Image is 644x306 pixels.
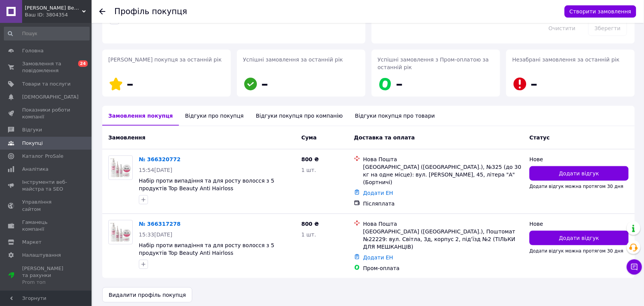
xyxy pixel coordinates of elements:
span: Головна [22,47,43,54]
span: 15:54[DATE] [139,167,172,173]
button: Створити замовлення [565,5,636,18]
span: Показники роботи компанії [22,107,71,120]
span: Додати відгук можна протягом 30 дня [530,184,623,189]
div: Нова Пошта [363,220,523,228]
img: Фото товару [109,220,132,244]
div: Ваш ID: 3804354 [25,11,92,18]
span: 800 ₴ [301,156,319,162]
span: [DEMOGRAPHIC_DATA] [22,94,79,100]
span: – [127,76,134,92]
span: Налаштування [22,252,61,259]
div: Відгуки покупця про товари [349,106,441,126]
span: Аналітика [22,166,48,173]
a: Додати ЕН [363,190,393,196]
span: Гаманець компанії [22,219,71,233]
span: Додати відгук [559,170,599,177]
span: 24 [78,60,88,67]
span: Покупці [22,140,43,147]
h1: Профіль покупця [114,7,187,16]
button: Додати відгук [530,231,629,245]
span: Додати відгук можна протягом 30 дня [530,248,623,254]
a: Додати ЕН [363,254,393,261]
span: Успішні замовлення за останній рік [243,57,343,63]
span: Товари та послуги [22,81,71,87]
span: Відгуки [22,126,42,133]
div: Нове [530,220,629,228]
span: Управління сайтом [22,199,71,212]
span: Інструменти веб-майстра та SEO [22,179,71,193]
a: Фото товару [108,220,133,244]
img: Фото товару [109,156,132,180]
button: Додати відгук [530,166,629,181]
a: № 366320772 [139,156,180,162]
span: 1 шт. [301,167,316,173]
span: Замовлення [108,134,145,141]
div: Замовлення покупця [102,106,179,126]
div: Prom топ [22,279,71,286]
span: – [531,76,538,92]
div: [GEOGRAPHIC_DATA] ([GEOGRAPHIC_DATA].), №325 (до 30 кг на одне місце): вул. [PERSON_NAME], 45, лі... [363,163,523,186]
span: – [261,76,268,92]
a: Набір проти випадіння та для росту волосся з 5 продуктів Top Beauty Anti Hairloss [139,178,274,191]
a: № 366317278 [139,221,180,227]
button: Видалити профіль покупця [102,287,192,303]
a: Набір проти випадіння та для росту волосся з 5 продуктів Top Beauty Anti Hairloss [139,242,274,256]
div: Пром-оплата [363,264,523,272]
span: 15:33[DATE] [139,232,172,238]
span: – [396,76,403,92]
span: [PERSON_NAME] покупця за останній рік [108,57,222,63]
span: Додати відгук [559,234,599,242]
button: Чат з покупцем [627,259,642,275]
span: Lavanda Beauty - магазин якісної косметики [25,5,82,11]
span: Маркет [22,239,42,246]
span: Незабрані замовлення за останній рік [512,57,620,63]
a: Фото товару [108,155,133,180]
span: 800 ₴ [301,221,319,227]
span: Доставка та оплата [354,134,415,141]
div: Нова Пошта [363,155,523,163]
div: Відгуки покупця про компанію [250,106,349,126]
div: Післяплата [363,200,523,207]
span: Успішні замовлення з Пром-оплатою за останній рік [378,57,489,70]
span: Замовлення та повідомлення [22,60,71,74]
div: Повернутися назад [99,8,105,15]
input: Пошук [4,27,90,40]
span: Каталог ProSale [22,153,63,160]
div: Нове [530,155,629,163]
span: 1 шт. [301,232,316,238]
span: Статус [530,134,550,141]
div: [GEOGRAPHIC_DATA] ([GEOGRAPHIC_DATA].), Поштомат №22229: вул. Світла, 3д, корпус 2, під’їзд №2 (Т... [363,228,523,251]
div: Відгуки про покупця [179,106,250,126]
span: [PERSON_NAME] та рахунки [22,265,71,286]
span: Cума [301,134,317,141]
